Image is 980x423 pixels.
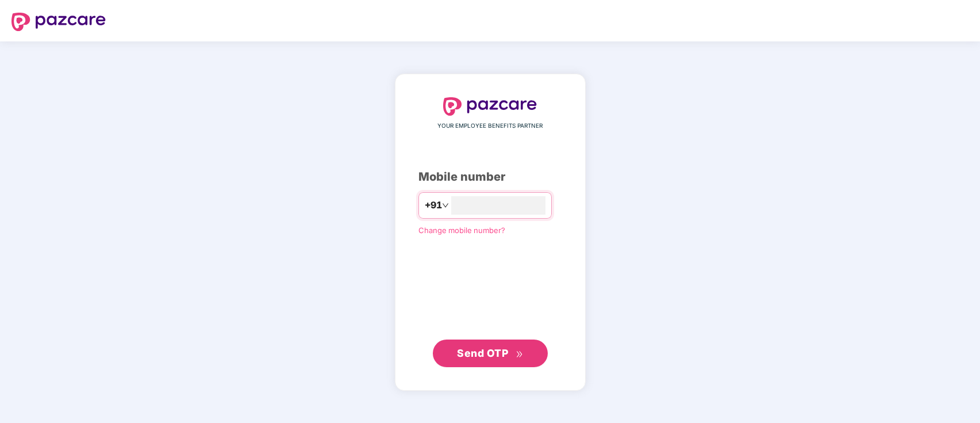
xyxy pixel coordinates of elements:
[11,13,106,31] img: logo
[442,202,449,209] span: down
[443,97,537,116] img: logo
[433,340,548,367] button: Send OTPdouble-right
[437,121,543,131] span: YOUR EMPLOYEE BENEFITS PARTNER
[425,198,442,212] span: +91
[418,226,505,235] a: Change mobile number?
[516,350,523,358] span: double-right
[418,168,562,186] div: Mobile number
[457,347,508,359] span: Send OTP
